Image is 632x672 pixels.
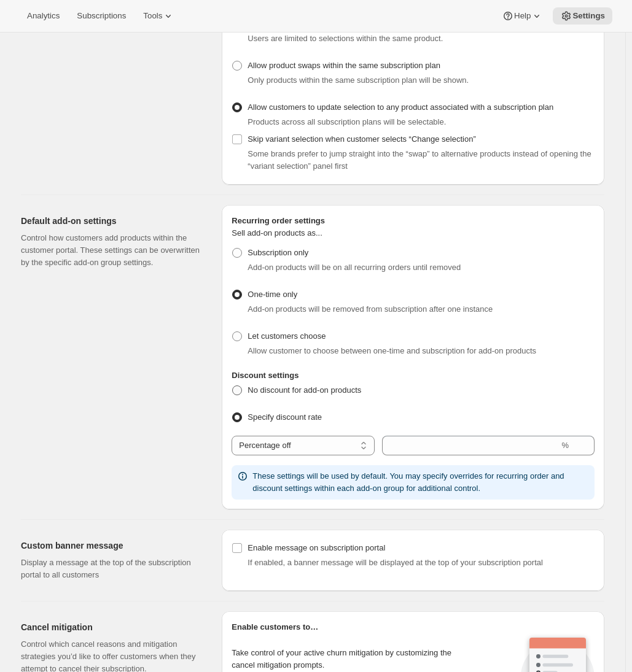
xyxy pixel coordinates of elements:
h2: Enable customers to… [232,621,595,633]
h2: Cancel mitigation [21,621,202,633]
span: Allow customer to choose between one-time and subscription for add-on products [248,346,536,355]
h2: Recurring order settings [232,215,595,227]
span: One-time only [248,290,297,299]
span: % [561,441,569,450]
h2: Custom banner message [21,539,202,552]
p: Control how customers add products within the customer portal. These settings can be overwritten ... [21,232,202,269]
span: No discount for add-on products [248,385,361,395]
span: Settings [572,11,605,21]
span: Add-on products will be on all recurring orders until removed [248,263,461,272]
span: Some brands prefer to jump straight into the “swap” to alternative products instead of opening th... [248,149,591,171]
button: Help [494,7,550,25]
span: Analytics [27,11,60,21]
span: Tools [143,11,162,21]
div: Enable message on subscription portal [248,542,595,554]
span: Let customers choose [248,331,326,341]
span: If enabled, a banner message will be displayed at the top of your subscription portal [248,558,543,567]
span: Subscription only [248,248,308,257]
p: Sell add-on products as... [232,227,595,244]
span: Only products within the same subscription plan will be shown. [248,75,469,85]
button: Tools [136,7,182,25]
span: Help [514,11,531,21]
button: Settings [553,7,612,25]
span: Allow product swaps within the same subscription plan [248,61,440,70]
button: Subscriptions [69,7,133,25]
span: Skip variant selection when customer selects “Change selection” [248,134,475,144]
p: These settings will be used by default. You may specify overrides for recurring order and discoun... [252,470,590,495]
span: Allow customers to update selection to any product associated with a subscription plan [248,102,553,112]
span: Subscriptions [77,11,126,21]
h2: Default add-on settings [21,215,202,227]
span: Users are limited to selections within the same product. [248,34,443,43]
span: Specify discount rate [248,412,322,422]
p: Display a message at the top of the subscription portal to all customers [21,557,202,581]
button: Analytics [20,7,67,25]
span: Products across all subscription plans will be selectable. [248,117,446,126]
span: Add-on products will be removed from subscription after one instance [248,304,493,314]
p: Take control of your active churn mitigation by customizing the cancel mitigation prompts. [232,647,474,671]
h2: Discount settings [232,369,595,382]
